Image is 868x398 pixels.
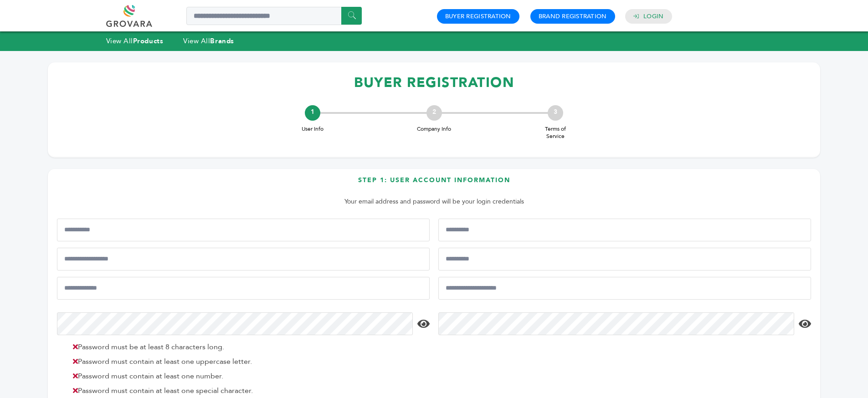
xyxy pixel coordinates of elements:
input: Confirm Email Address* [438,277,811,300]
a: Brand Registration [539,12,607,20]
strong: Brands [210,36,234,46]
span: User Info [294,125,331,133]
input: Confirm Password* [438,312,794,335]
input: Password* [57,312,413,335]
a: Buyer Registration [445,12,511,20]
p: Your email address and password will be your login credentials [62,196,806,207]
input: Search a product or brand... [186,7,362,25]
div: 2 [426,105,442,121]
input: Email Address* [57,277,430,300]
strong: Products [133,36,163,46]
input: First Name* [57,219,430,241]
div: 3 [548,105,563,121]
a: Login [643,12,663,20]
a: View AllProducts [106,36,164,46]
h3: Step 1: User Account Information [57,176,811,192]
input: Job Title* [438,248,811,270]
li: Password must contain at least one number. [68,371,427,382]
h1: BUYER REGISTRATION [57,69,811,96]
a: View AllBrands [183,36,234,46]
input: Last Name* [438,219,811,241]
input: Mobile Phone Number [57,248,430,270]
div: 1 [305,105,320,121]
li: Password must be at least 8 characters long. [68,342,427,352]
span: Terms of Service [537,125,574,141]
li: Password must contain at least one special character. [68,385,427,396]
li: Password must contain at least one uppercase letter. [68,356,427,367]
span: Company Info [416,125,452,133]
